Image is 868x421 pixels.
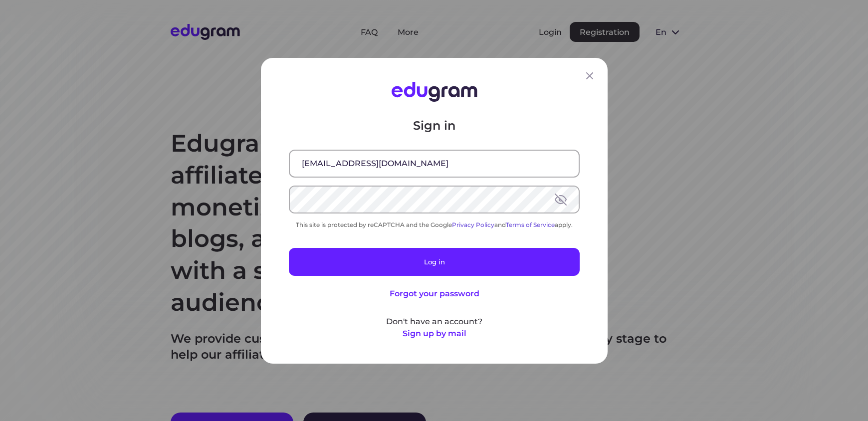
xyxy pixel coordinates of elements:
[289,220,580,228] div: This site is protected by reCAPTCHA and the Google and apply.
[452,220,494,228] a: Privacy Policy
[402,327,466,339] button: Sign up by mail
[289,247,580,275] button: Log in
[506,220,555,228] a: Terms of Service
[289,315,580,327] p: Don't have an account?
[289,117,580,133] p: Sign in
[290,150,579,176] input: Email
[391,82,477,102] img: Edugram Logo
[389,287,479,299] button: Forgot your password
